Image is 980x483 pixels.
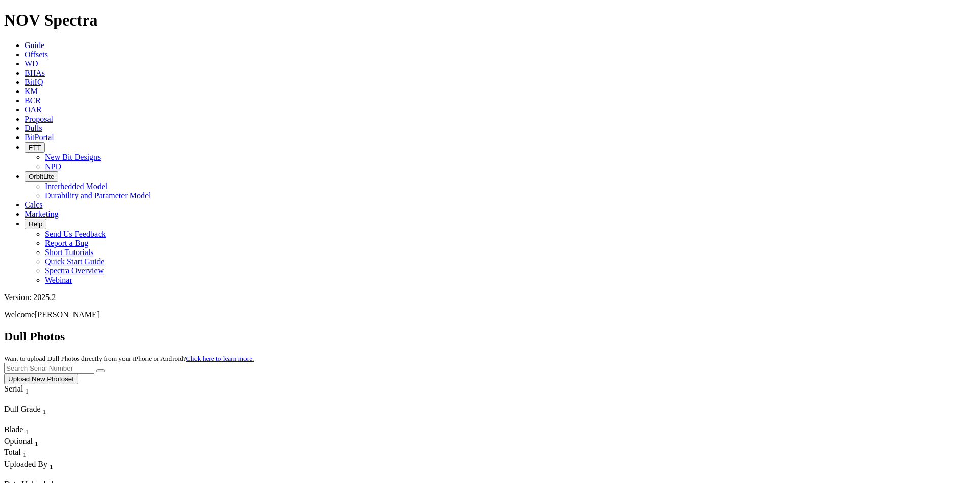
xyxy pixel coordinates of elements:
[45,266,104,275] a: Spectra Overview
[4,436,33,445] span: Optional
[24,78,43,86] a: BitIQ
[43,405,46,413] span: Sort None
[4,425,23,434] span: Blade
[45,191,151,200] a: Durability and Parameter Model
[4,436,40,448] div: Sort None
[4,448,40,459] div: Total Sort None
[45,162,61,171] a: NPD
[50,463,53,470] sub: 1
[4,416,76,425] div: Column Menu
[24,219,46,229] button: Help
[25,428,29,436] sub: 1
[4,459,101,480] div: Sort None
[4,405,41,413] span: Dull Grade
[35,436,38,445] span: Sort None
[4,293,976,302] div: Version: 2025.2
[4,11,976,30] h1: NOV Spectra
[24,210,59,218] a: Marketing
[4,425,40,436] div: Sort None
[45,153,101,162] a: New Bit Designs
[35,310,100,319] span: [PERSON_NAME]
[4,405,76,425] div: Sort None
[4,405,76,416] div: Dull Grade Sort None
[45,182,107,191] a: Interbedded Model
[29,144,41,151] span: FTT
[24,87,38,96] a: KM
[186,355,254,362] a: Click here to learn more.
[24,133,54,142] a: BitPortal
[24,200,43,209] a: Calcs
[4,384,47,396] div: Serial Sort None
[4,448,21,456] span: Total
[4,384,23,393] span: Serial
[24,124,42,132] a: Dulls
[4,436,40,448] div: Optional Sort None
[50,459,53,468] span: Sort None
[24,68,45,77] a: BHAs
[23,448,27,456] span: Sort None
[45,257,104,266] a: Quick Start Guide
[45,229,106,238] a: Send Us Feedback
[24,41,44,50] a: Guide
[35,440,38,447] sub: 1
[29,173,54,180] span: OrbitLite
[4,384,47,405] div: Sort None
[25,387,29,395] sub: 1
[4,459,47,468] span: Uploaded By
[4,459,101,471] div: Uploaded By Sort None
[4,374,78,384] button: Upload New Photoset
[24,114,53,123] a: Proposal
[4,310,976,319] p: Welcome
[45,239,88,247] a: Report a Bug
[24,50,48,59] a: Offsets
[4,330,976,343] h2: Dull Photos
[4,355,254,362] small: Want to upload Dull Photos directly from your iPhone or Android?
[43,408,46,416] sub: 1
[25,425,29,434] span: Sort None
[25,384,29,393] span: Sort None
[45,248,94,257] a: Short Tutorials
[4,448,40,459] div: Sort None
[24,105,42,114] a: OAR
[24,142,45,153] button: FTT
[29,220,42,228] span: Help
[4,471,101,480] div: Column Menu
[4,396,47,405] div: Column Menu
[4,425,40,436] div: Blade Sort None
[24,59,38,68] a: WD
[24,171,58,182] button: OrbitLite
[45,275,72,284] a: Webinar
[24,96,41,105] a: BCR
[23,451,27,459] sub: 1
[4,363,94,374] input: Search Serial Number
